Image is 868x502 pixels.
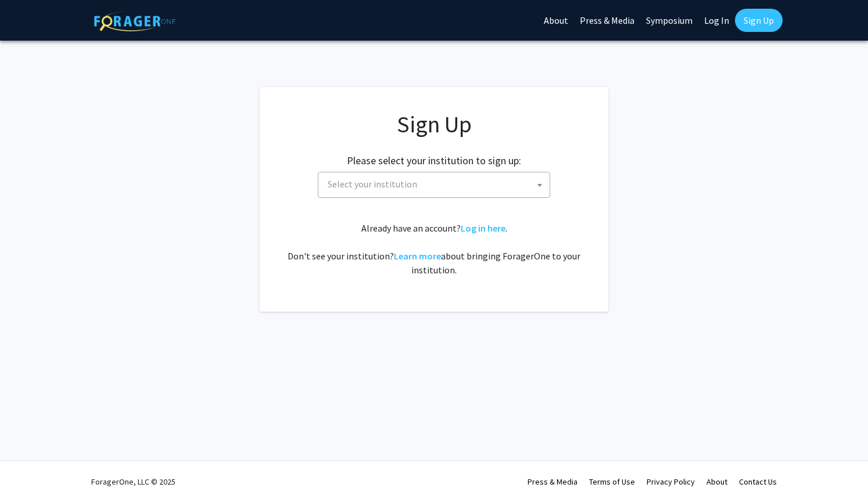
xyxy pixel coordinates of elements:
[328,178,417,190] span: Select your institution
[347,154,521,167] h2: Please select your institution to sign up:
[323,172,550,196] span: Select your institution
[461,222,505,234] a: Log in here
[94,11,175,31] img: ForagerOne Logo
[589,476,635,487] a: Terms of Use
[647,476,695,487] a: Privacy Policy
[394,250,441,262] a: Learn more about bringing ForagerOne to your institution
[735,9,783,32] a: Sign Up
[528,476,578,487] a: Press & Media
[283,110,585,138] h1: Sign Up
[283,221,585,277] div: Already have an account? . Don't see your institution? about bringing ForagerOne to your institut...
[706,476,727,487] a: About
[739,476,777,487] a: Contact Us
[318,172,550,198] span: Select your institution
[91,461,175,502] div: ForagerOne, LLC © 2025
